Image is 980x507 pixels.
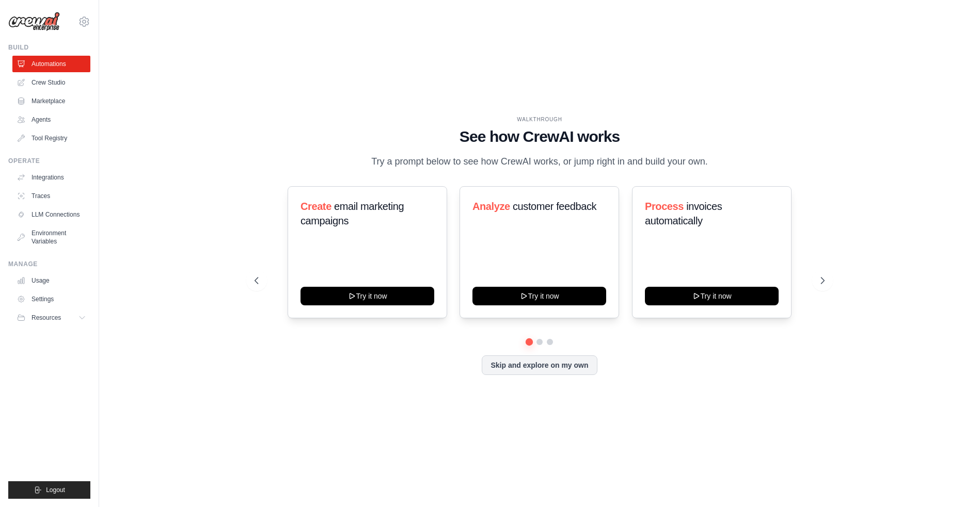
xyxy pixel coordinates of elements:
[12,309,90,326] button: Resources
[46,486,65,494] span: Logout
[8,260,90,268] div: Manage
[31,314,61,322] span: Resources
[12,272,90,289] a: Usage
[301,201,331,212] span: Create
[12,93,90,109] a: Marketplace
[8,481,90,499] button: Logout
[645,201,722,226] span: invoices automatically
[366,154,713,169] p: Try a prompt below to see how CrewAI works, or jump right in and build your own.
[255,116,825,123] div: WALKTHROUGH
[12,225,90,250] a: Environment Variables
[12,111,90,128] a: Agents
[472,201,510,212] span: Analyze
[12,169,90,186] a: Integrations
[472,287,606,305] button: Try it now
[12,291,90,307] a: Settings
[301,201,404,226] span: email marketing campaigns
[8,157,90,165] div: Operate
[482,355,597,375] button: Skip and explore on my own
[8,12,60,31] img: Logo
[301,287,434,305] button: Try it now
[645,287,779,305] button: Try it now
[255,127,825,146] h1: See how CrewAI works
[8,43,90,52] div: Build
[645,201,684,212] span: Process
[12,56,90,72] a: Automations
[12,130,90,146] a: Tool Registry
[12,188,90,204] a: Traces
[12,206,90,223] a: LLM Connections
[513,201,596,212] span: customer feedback
[12,74,90,91] a: Crew Studio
